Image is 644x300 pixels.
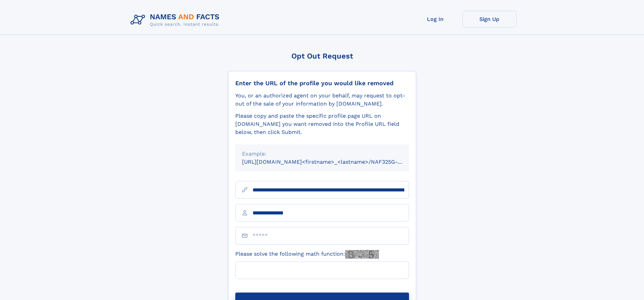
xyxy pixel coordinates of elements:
label: Please solve the following math function: [235,250,379,259]
div: Enter the URL of the profile you would like removed [235,79,409,87]
small: [URL][DOMAIN_NAME]<firstname>_<lastname>/NAF325G-xxxxxxxx [242,159,422,165]
div: Example: [242,150,402,158]
a: Sign Up [462,11,517,27]
a: Log In [408,11,462,27]
img: Logo Names and Facts [128,11,225,29]
div: You, or an authorized agent on your behalf, may request to opt-out of the sale of your informatio... [235,92,409,108]
div: Opt Out Request [228,52,416,60]
div: Please copy and paste the specific profile page URL on [DOMAIN_NAME] you want removed into the Pr... [235,112,409,136]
